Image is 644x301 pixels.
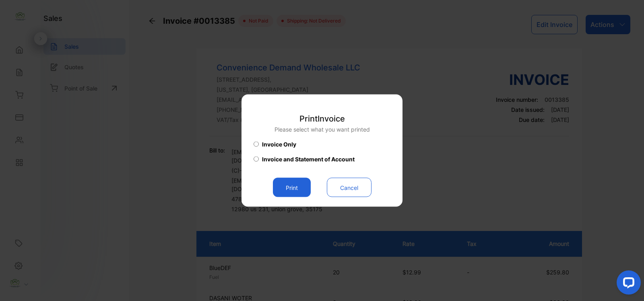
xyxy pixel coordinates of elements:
[327,178,372,197] button: Cancel
[275,125,370,134] p: Please select what you want printed
[262,155,355,163] span: Invoice and Statement of Account
[262,140,296,148] span: Invoice Only
[273,178,311,197] button: Print
[275,113,370,125] p: Print Invoice
[610,267,644,301] iframe: LiveChat chat widget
